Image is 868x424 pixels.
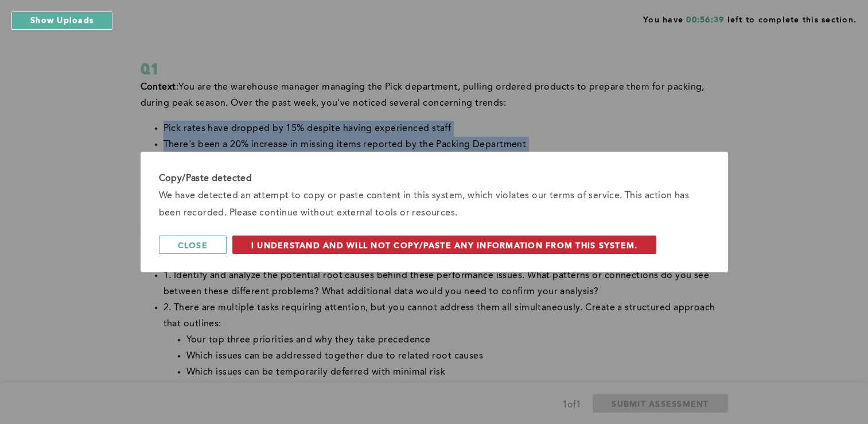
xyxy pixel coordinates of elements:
[159,187,710,222] div: We have detected an attempt to copy or paste content in this system, which violates our terms of ...
[159,170,710,187] div: Copy/Paste detected
[251,240,638,250] span: I understand and will not copy/paste any information from this system.
[11,11,112,30] button: Show Uploads
[159,236,227,254] button: Close
[178,240,208,250] span: Close
[232,236,657,254] button: I understand and will not copy/paste any information from this system.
